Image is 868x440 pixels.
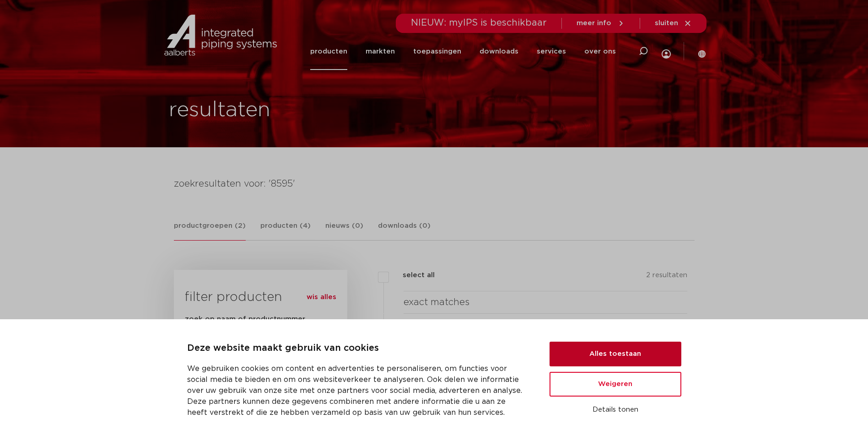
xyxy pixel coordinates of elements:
span: meer info [577,20,611,27]
a: downloads [480,33,518,70]
span: NIEUW: myIPS is beschikbaar [411,18,547,27]
p: 2 resultaten [646,270,687,284]
nav: Menu [310,33,616,70]
label: zoek op naam of productnummer [185,314,305,325]
a: wis alles [307,292,336,303]
div: my IPS [662,30,671,73]
a: sluiten [655,19,692,27]
h4: exact matches [404,295,688,310]
a: downloads (0) [378,220,431,240]
a: producten [310,33,347,70]
a: producten (4) [260,220,311,240]
a: over ons [584,33,616,70]
a: meer info [577,19,625,27]
span: sluiten [655,20,678,27]
a: nieuws (0) [325,220,363,240]
a: productgroepen (2) [174,220,246,241]
p: We gebruiken cookies om content en advertenties te personaliseren, om functies voor social media ... [187,363,528,418]
button: Alles toestaan [550,342,681,366]
button: Details tonen [550,402,681,418]
h1: resultaten [169,96,270,125]
label: select all [389,270,435,281]
a: services [537,33,566,70]
a: toepassingen [413,33,461,70]
button: Weigeren [550,372,681,397]
h4: zoekresultaten voor: '8595' [174,177,695,191]
p: Deze website maakt gebruik van cookies [187,341,528,356]
h3: filter producten [185,288,336,306]
a: markten [366,33,395,70]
